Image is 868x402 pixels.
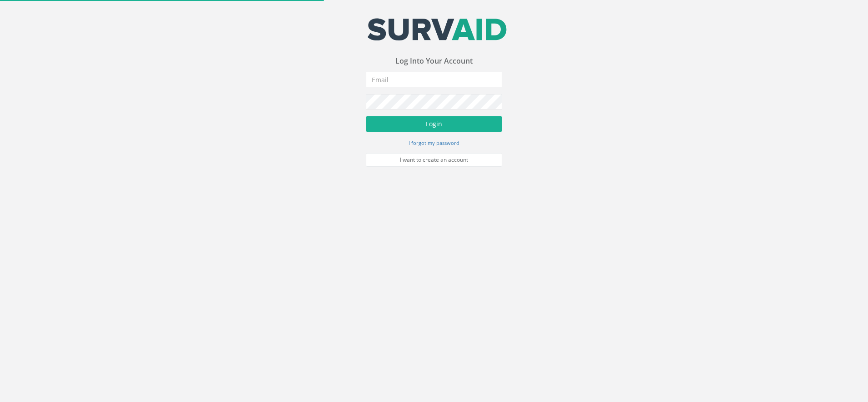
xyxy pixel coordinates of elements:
button: Login [366,116,502,132]
input: Email [366,72,502,87]
small: I forgot my password [409,139,459,146]
h3: Log Into Your Account [366,57,502,65]
a: I want to create an account [366,153,502,167]
a: I forgot my password [409,139,459,147]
